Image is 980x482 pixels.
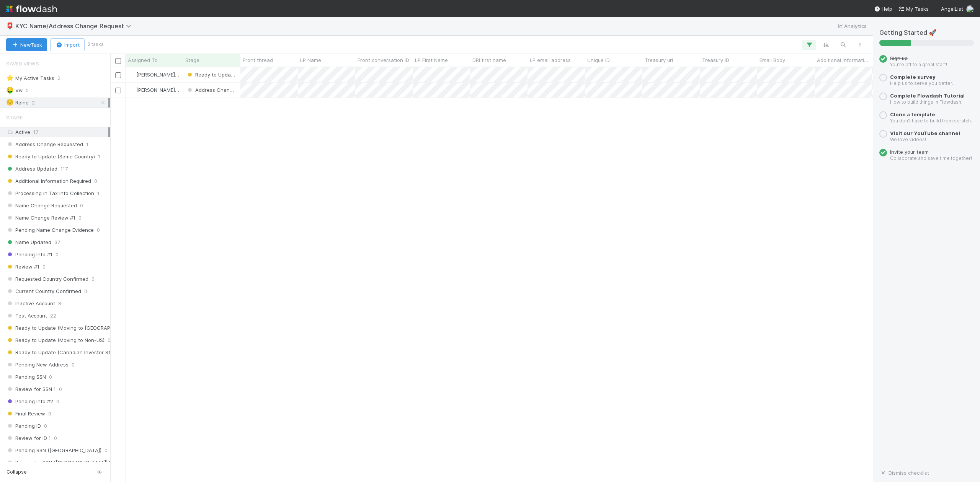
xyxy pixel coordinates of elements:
[6,262,39,272] span: Review #1
[6,98,29,107] div: Raine
[97,225,100,235] span: 0
[129,72,135,78] img: avatar_45aa71e2-cea6-4b00-9298-a0421aa61a2d.png
[6,250,52,259] span: Pending Info #1
[890,55,908,61] span: Sign up
[129,87,135,93] img: avatar_45aa71e2-cea6-4b00-9298-a0421aa61a2d.png
[6,225,94,235] span: Pending Name Change Evidence
[300,56,321,64] span: LP Name
[129,86,179,94] div: [PERSON_NAME]-Gayob
[50,38,85,51] button: Import
[42,262,46,272] span: 0
[966,5,974,13] img: avatar_45aa71e2-cea6-4b00-9298-a0421aa61a2d.png
[84,287,87,296] span: 0
[6,164,57,174] span: Address Updated
[59,384,62,394] span: 0
[898,6,929,12] span: My Tasks
[6,348,147,357] span: Ready to Update (Canadian Investor Status Changing)
[587,56,610,64] span: Unique ID
[6,23,14,29] span: 📮
[6,446,101,455] span: Pending SSN ([GEOGRAPHIC_DATA])
[890,99,962,105] small: How to build things in Flowdash.
[890,118,972,124] small: You don’t have to build from scratch.
[44,421,47,431] span: 0
[6,127,108,137] div: Active
[415,56,448,64] span: LP First Name
[57,73,60,83] span: 2
[58,299,61,308] span: 8
[54,433,57,443] span: 0
[6,238,51,247] span: Name Updated
[817,56,870,64] span: Additional Information
[890,130,960,136] a: Visit our YouTube channel
[6,274,88,284] span: Requested Country Confirmed
[874,5,892,13] div: Help
[136,72,193,78] span: [PERSON_NAME]-Gayob
[890,93,965,99] span: Complete Flowdash Tutorial
[48,409,51,418] span: 0
[129,71,179,78] div: [PERSON_NAME]-Gayob
[879,29,974,37] h5: Getting Started 🚀
[6,458,111,467] span: Review for SSN ([GEOGRAPHIC_DATA]) 1
[115,88,121,93] input: Toggle Row Selected
[6,384,56,394] span: Review for SSN 1
[6,87,14,93] span: 🤑
[6,372,46,382] span: Pending SSN
[836,21,867,31] a: Analytics
[60,164,68,174] span: 117
[6,311,47,321] span: Test Account
[6,189,94,198] span: Processing in Tax Info Collection
[890,137,926,142] small: We love videos!
[6,335,105,345] span: Ready to Update (Moving to Non-US)
[890,74,936,80] a: Complete survey
[186,71,237,78] div: Ready to Update (Same Country)
[890,111,935,117] a: Clone a template
[6,152,95,161] span: Ready to Update (Same Country)
[88,41,104,48] small: 2 tasks
[6,323,137,333] span: Ready to Update (Moving to [GEOGRAPHIC_DATA])
[6,86,23,95] div: Viv
[72,360,75,370] span: 0
[105,446,108,455] span: 0
[6,73,54,83] div: My Active Tasks
[49,372,52,382] span: 0
[890,62,947,67] small: You’re off to a great start!
[7,469,27,475] span: Collapse
[115,72,121,78] input: Toggle Row Selected
[472,56,506,64] span: DRI first name
[86,140,88,149] span: 1
[91,274,95,284] span: 0
[56,397,59,406] span: 0
[6,433,51,443] span: Review for ID 1
[78,213,82,223] span: 0
[6,56,39,71] span: Saved Views
[759,56,785,64] span: Email Body
[6,176,91,186] span: Additional Information Required
[115,58,121,64] input: Toggle All Rows Selected
[6,140,83,149] span: Address Change Requested
[6,287,81,296] span: Current Country Confirmed
[358,56,409,64] span: Front conversation ID
[97,189,100,198] span: 1
[890,155,972,161] small: Collaborate and save time together!
[186,87,263,93] span: Address Change Requested
[186,86,237,94] div: Address Change Requested
[56,250,59,259] span: 0
[243,56,273,64] span: Front thread
[6,75,14,81] span: ⭐
[33,129,38,135] span: 17
[941,6,963,12] span: AngelList
[6,299,55,308] span: Inactive Account
[6,409,45,418] span: Final Review
[186,72,275,78] span: Ready to Update (Same Country)
[26,86,29,95] span: 0
[6,360,69,370] span: Pending New Address
[80,201,83,210] span: 0
[94,176,97,186] span: 0
[879,470,929,476] a: Dismiss checklist
[890,149,929,155] a: Invite your team
[136,87,193,93] span: [PERSON_NAME]-Gayob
